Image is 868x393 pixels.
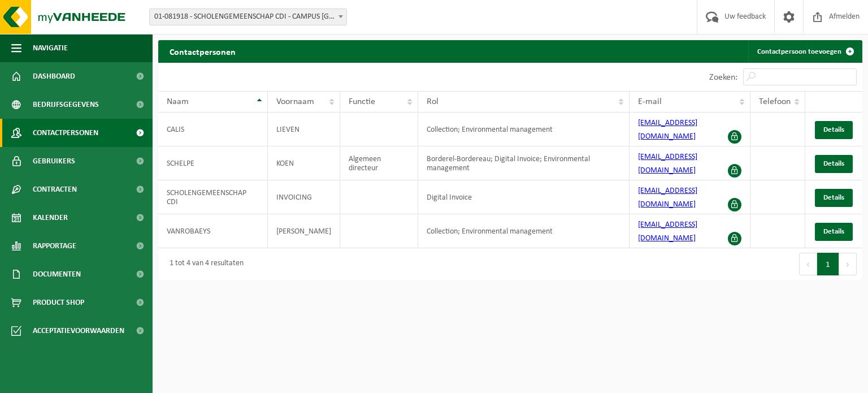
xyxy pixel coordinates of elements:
[158,214,268,248] td: VANROBAEYS
[158,146,268,180] td: SCHELPE
[33,232,76,260] span: Rapportage
[268,146,340,180] td: KOEN
[33,119,98,147] span: Contactpersonen
[167,97,189,106] span: Naam
[815,121,853,139] a: Details
[276,97,314,106] span: Voornaam
[839,253,857,275] button: Next
[268,180,340,214] td: INVOICING
[815,155,853,173] a: Details
[349,97,375,106] span: Functie
[149,8,347,25] span: 01-081918 - SCHOLENGEMEENSCHAP CDI - CAMPUS SINT-JOZEF - IEPER
[815,189,853,207] a: Details
[418,113,630,146] td: Collection; Environmental management
[815,223,853,241] a: Details
[33,260,81,288] span: Documenten
[823,228,844,235] span: Details
[638,97,662,106] span: E-mail
[33,288,84,317] span: Product Shop
[33,204,68,232] span: Kalender
[799,253,817,275] button: Previous
[33,90,99,119] span: Bedrijfsgegevens
[823,126,844,133] span: Details
[33,34,68,62] span: Navigatie
[158,180,268,214] td: SCHOLENGEMEENSCHAP CDI
[33,147,75,175] span: Gebruikers
[268,113,340,146] td: LIEVEN
[759,97,791,106] span: Telefoon
[418,146,630,180] td: Borderel-Bordereau; Digital Invoice; Environmental management
[638,153,697,175] a: [EMAIL_ADDRESS][DOMAIN_NAME]
[340,146,418,180] td: Algemeen directeur
[33,175,77,204] span: Contracten
[817,253,839,275] button: 1
[638,221,697,243] a: [EMAIL_ADDRESS][DOMAIN_NAME]
[164,254,244,274] div: 1 tot 4 van 4 resultaten
[638,119,697,141] a: [EMAIL_ADDRESS][DOMAIN_NAME]
[158,113,268,146] td: CALIS
[427,97,439,106] span: Rol
[638,187,697,209] a: [EMAIL_ADDRESS][DOMAIN_NAME]
[709,73,737,82] label: Zoeken:
[268,214,340,248] td: [PERSON_NAME]
[150,9,346,25] span: 01-081918 - SCHOLENGEMEENSCHAP CDI - CAMPUS SINT-JOZEF - IEPER
[158,40,247,62] h2: Contactpersonen
[418,180,630,214] td: Digital Invoice
[33,317,124,345] span: Acceptatievoorwaarden
[823,194,844,201] span: Details
[823,160,844,167] span: Details
[748,40,861,63] a: Contactpersoon toevoegen
[418,214,630,248] td: Collection; Environmental management
[33,62,75,90] span: Dashboard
